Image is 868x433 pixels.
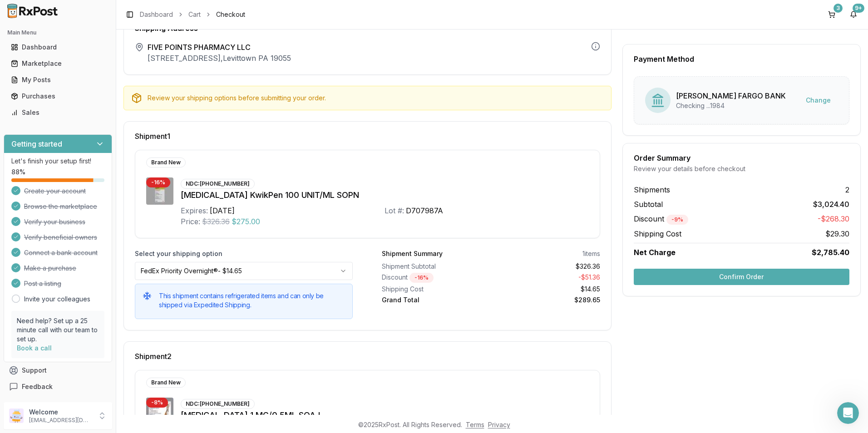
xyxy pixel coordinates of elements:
div: $14.65 [494,285,600,294]
div: 1 items [582,249,600,258]
button: Confirm Order [634,269,849,285]
span: $29.30 [825,228,849,239]
img: RxPost Logo [4,4,62,18]
a: Terms [466,421,484,428]
span: Browse the marketplace [24,202,97,211]
span: $326.36 [202,216,230,227]
span: Shipment 1 [135,133,170,140]
div: - 9 % [666,215,688,225]
span: Shipping Cost [634,228,681,239]
span: Post a listing [24,279,61,288]
span: $2,785.40 [812,247,849,258]
button: Purchases [4,89,112,103]
p: [EMAIL_ADDRESS][DOMAIN_NAME] [29,417,92,424]
a: Sales [7,104,108,121]
button: Feedback [4,379,112,395]
a: Dashboard [7,39,108,55]
span: Make a purchase [24,264,76,273]
div: $289.65 [494,295,600,305]
div: [PERSON_NAME] FARGO BANK [676,90,786,101]
img: Basaglar KwikPen 100 UNIT/ML SOPN [146,177,173,205]
div: 3 [833,4,843,13]
button: Sales [4,105,112,120]
div: Shipping Address [135,25,600,32]
iframe: Intercom live chat [837,402,859,424]
a: Privacy [488,421,510,428]
div: Brand New [146,378,186,388]
div: Brand New [146,157,186,167]
div: - 16 % [409,273,434,283]
button: Marketplace [4,56,112,71]
a: Purchases [7,88,108,104]
button: 9+ [846,7,861,22]
span: Verify beneficial owners [24,233,97,242]
div: Grand Total [382,295,487,305]
div: [DATE] [210,205,235,216]
div: Payment Method [634,55,849,63]
button: Support [4,362,112,379]
div: Shipment Summary [382,249,443,258]
a: Marketplace [7,55,108,72]
div: My Posts [11,75,105,84]
div: Checking ...1984 [676,101,786,110]
div: NDC: [PHONE_NUMBER] [181,399,255,409]
nav: breadcrumb [140,10,245,19]
span: Shipments [634,184,670,195]
h3: Getting started [11,138,62,149]
div: Marketplace [11,59,105,68]
a: Book a call [17,344,52,352]
h5: This shipment contains refrigerated items and can only be shipped via Expedited Shipping. [159,291,345,310]
span: -$268.30 [818,213,849,225]
span: Checkout [216,10,245,19]
div: - 8 % [146,398,168,408]
div: Dashboard [11,43,105,52]
img: User avatar [9,408,24,423]
p: Need help? Set up a 25 minute call with our team to set up. [17,316,99,344]
div: Expires: [181,205,208,216]
span: $3,024.40 [813,199,849,210]
a: My Posts [7,72,108,88]
label: Select your shipping option [135,249,353,258]
a: Cart [188,10,201,19]
span: Net Charge [634,248,676,257]
button: Dashboard [4,40,112,54]
div: 9+ [853,4,864,13]
span: Connect a bank account [24,248,98,257]
div: Shipping Cost [382,285,487,294]
span: FIVE POINTS PHARMACY LLC [148,42,291,53]
div: Order Summary [634,154,849,162]
p: Welcome [29,408,92,417]
p: Let's finish your setup first! [11,157,104,166]
span: Verify your business [24,217,85,226]
div: - $51.36 [494,273,600,283]
div: D707987A [406,205,443,216]
div: $326.36 [494,262,600,271]
div: Discount [382,273,487,283]
span: Shipment 2 [135,353,172,360]
span: Create your account [24,187,86,196]
div: Lot #: [385,205,404,216]
span: Discount [634,214,688,223]
button: 3 [824,7,839,22]
div: Review your details before checkout [634,164,849,173]
h2: Main Menu [7,29,108,36]
div: Purchases [11,92,105,101]
div: Review your shipping options before submitting your order. [148,93,604,103]
div: [MEDICAL_DATA] KwikPen 100 UNIT/ML SOPN [181,189,589,202]
button: Change [799,92,838,108]
span: Subtotal [634,199,663,210]
a: Dashboard [140,10,173,19]
div: [MEDICAL_DATA] 1 MG/0.5ML SOAJ [181,409,589,422]
img: Wegovy 1 MG/0.5ML SOAJ [146,398,173,425]
button: My Posts [4,73,112,87]
div: NDC: [PHONE_NUMBER] [181,179,255,189]
div: Price: [181,216,200,227]
span: 88 % [11,167,25,177]
p: [STREET_ADDRESS] , Levittown PA 19055 [148,53,291,64]
a: Invite your colleagues [24,295,90,304]
div: - 16 % [146,177,170,187]
span: Feedback [22,382,53,391]
div: Shipment Subtotal [382,262,487,271]
span: $275.00 [232,216,260,227]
